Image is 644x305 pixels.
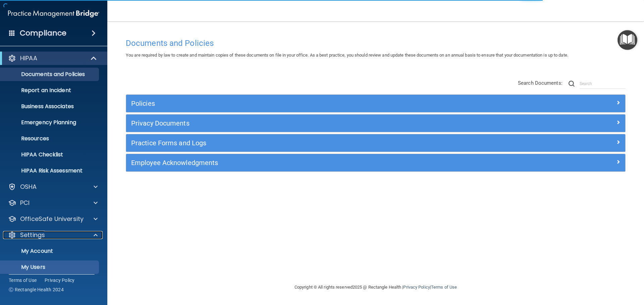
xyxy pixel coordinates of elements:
[8,7,99,20] img: PMB logo
[20,199,30,207] p: PCI
[131,118,620,129] a: Privacy Documents
[4,119,96,126] p: Emergency Planning
[4,71,96,78] p: Documents and Policies
[8,199,98,207] a: PCI
[580,79,626,89] input: Search
[4,103,96,110] p: Business Associates
[4,248,96,254] p: My Account
[131,120,495,127] h5: Privacy Documents
[4,87,96,94] p: Report an Incident
[131,159,495,166] h5: Employee Acknowledgments
[4,167,96,174] p: HIPAA Risk Assessment
[403,285,430,290] a: Privacy Policy
[131,100,495,107] h5: Policies
[253,277,498,298] div: Copyright © All rights reserved 2025 @ Rectangle Health | |
[20,28,66,38] h4: Compliance
[8,54,97,62] a: HIPAA
[8,215,98,223] a: OfficeSafe University
[9,286,64,293] span: Ⓒ Rectangle Health 2024
[131,157,620,168] a: Employee Acknowledgments
[126,39,626,48] h4: Documents and Policies
[518,80,562,86] span: Search Documents:
[4,151,96,158] p: HIPAA Checklist
[20,231,45,239] p: Settings
[4,264,96,271] p: My Users
[9,277,37,284] a: Terms of Use
[8,231,98,239] a: Settings
[131,138,620,148] a: Practice Forms and Logs
[569,81,575,87] img: ic-search.3b580494.png
[618,30,637,50] button: Open Resource Center
[431,285,457,290] a: Terms of Use
[20,54,37,62] p: HIPAA
[45,277,75,284] a: Privacy Policy
[528,257,636,284] iframe: Drift Widget Chat Controller
[20,183,37,191] p: OSHA
[131,139,495,147] h5: Practice Forms and Logs
[131,98,620,109] a: Policies
[8,183,98,191] a: OSHA
[126,53,568,58] span: You are required by law to create and maintain copies of these documents on file in your office. ...
[20,215,84,223] p: OfficeSafe University
[4,135,96,142] p: Resources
